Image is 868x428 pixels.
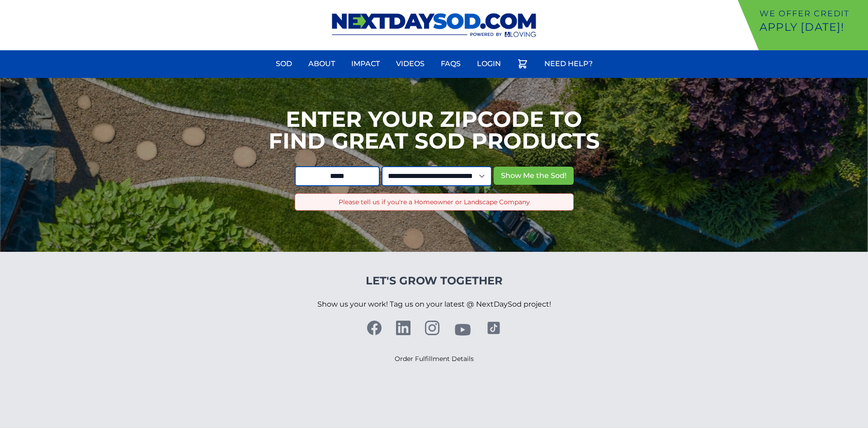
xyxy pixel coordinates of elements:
p: We offer Credit [759,7,864,20]
h1: Enter your Zipcode to Find Great Sod Products [269,108,600,152]
p: Please tell us if you're a Homeowner or Landscape Company [302,197,566,207]
a: FAQs [435,53,466,75]
a: About [303,53,340,75]
a: Need Help? [539,53,598,75]
a: Order Fulfillment Details [395,355,474,363]
h4: Let's Grow Together [317,274,551,288]
p: Apply [DATE]! [759,20,864,34]
a: Login [472,53,506,75]
a: Impact [346,53,385,75]
p: Show us your work! Tag us on your latest @ NextDaySod project! [317,288,551,321]
a: Sod [270,53,297,75]
a: Videos [391,53,430,75]
button: Show Me the Sod! [494,167,574,185]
